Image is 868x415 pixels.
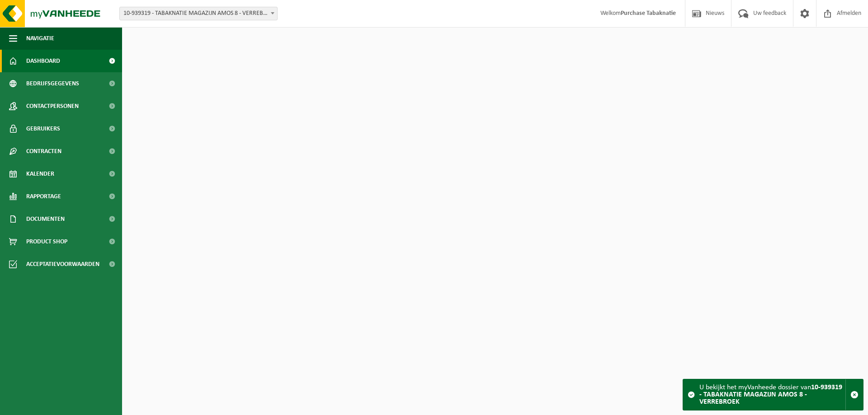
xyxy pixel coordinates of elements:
[26,72,79,95] span: Bedrijfsgegevens
[699,379,845,410] div: U bekijkt het myVanheede dossier van
[26,140,61,163] span: Contracten
[699,384,842,406] strong: 10-939319 - TABAKNATIE MAGAZIJN AMOS 8 - VERREBROEK
[26,117,60,140] span: Gebruikers
[26,185,61,208] span: Rapportage
[26,50,60,72] span: Dashboard
[26,208,65,230] span: Documenten
[26,27,54,50] span: Navigatie
[119,7,278,20] span: 10-939319 - TABAKNATIE MAGAZIJN AMOS 8 - VERREBROEK
[26,163,54,185] span: Kalender
[621,10,676,17] strong: Purchase Tabaknatie
[26,95,79,117] span: Contactpersonen
[26,253,99,275] span: Acceptatievoorwaarden
[120,7,277,20] span: 10-939319 - TABAKNATIE MAGAZIJN AMOS 8 - VERREBROEK
[26,230,67,253] span: Product Shop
